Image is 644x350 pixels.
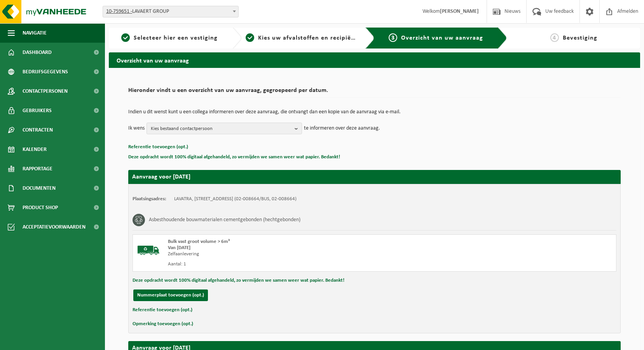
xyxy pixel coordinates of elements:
[23,23,47,43] span: Navigatie
[128,142,188,152] button: Referentie toevoegen (opt.)
[128,123,145,134] p: Ik wens
[23,62,68,81] span: Bedrijfsgegevens
[23,81,68,101] span: Contactpersonen
[23,140,47,159] span: Kalender
[23,43,52,62] span: Dashboard
[103,6,239,17] span: 10-759651 - LAVAERT GROUP
[128,152,340,162] button: Deze opdracht wordt 100% digitaal afgehandeld, zo vermijden we samen weer wat papier. Bedankt!
[23,217,86,237] span: Acceptatievoorwaarden
[133,289,208,301] button: Nummerplaat toevoegen (opt.)
[168,251,406,257] div: Zelfaanlevering
[121,33,130,42] span: 1
[128,87,621,98] h2: Hieronder vindt u een overzicht van uw aanvraag, gegroepeerd per datum.
[149,214,300,226] h3: Asbesthoudende bouwmaterialen cementgebonden (hechtgebonden)
[132,174,190,180] strong: Aanvraag voor [DATE]
[151,123,291,135] span: Kies bestaand contactpersoon
[103,6,238,17] span: 10-759651 - LAVAERT GROUP
[168,239,230,244] span: Bulk vast groot volume > 6m³
[401,35,483,41] span: Overzicht van uw aanvraag
[133,196,166,201] strong: Plaatsingsadres:
[23,198,58,217] span: Product Shop
[23,178,56,198] span: Documenten
[133,319,193,329] button: Opmerking toevoegen (opt.)
[550,33,559,42] span: 4
[23,120,53,140] span: Contracten
[109,52,640,68] h2: Overzicht van uw aanvraag
[168,245,190,250] strong: Van [DATE]
[440,9,479,14] strong: [PERSON_NAME]
[147,123,302,134] button: Kies bestaand contactpersoon
[113,33,226,43] a: 1Selecteer hier een vestiging
[304,123,380,134] p: te informeren over deze aanvraag.
[128,109,621,115] p: Indien u dit wenst kunt u een collega informeren over deze aanvraag, die ontvangt dan een kopie v...
[133,305,192,315] button: Referentie toevoegen (opt.)
[23,101,52,120] span: Gebruikers
[134,35,218,41] span: Selecteer hier een vestiging
[133,275,344,286] button: Deze opdracht wordt 100% digitaal afgehandeld, zo vermijden we samen weer wat papier. Bedankt!
[563,35,597,41] span: Bevestiging
[106,9,132,14] tcxspan: Call 10-759651 - via 3CX
[246,33,359,43] a: 2Kies uw afvalstoffen en recipiënten
[168,261,406,267] div: Aantal: 1
[23,159,52,178] span: Rapportage
[258,35,365,41] span: Kies uw afvalstoffen en recipiënten
[137,239,160,262] img: BL-SO-LV.png
[389,33,397,42] span: 3
[246,33,254,42] span: 2
[174,196,297,202] td: LAVATRA, [STREET_ADDRESS] (02-008664/BUS, 02-008664)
